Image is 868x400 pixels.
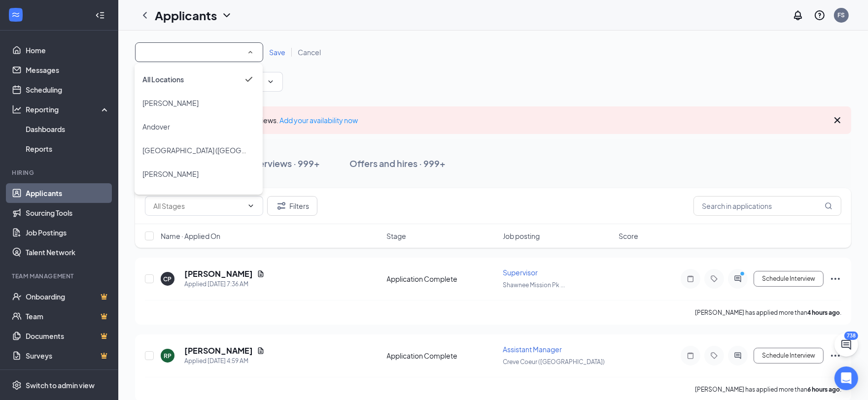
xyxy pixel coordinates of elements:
[26,380,95,390] div: Switch to admin view
[26,287,110,306] a: OnboardingCrown
[11,10,21,20] svg: WorkstreamLogo
[792,9,804,21] svg: Notifications
[95,10,105,20] svg: Collapse
[26,242,110,262] a: Talent Network
[844,332,858,340] div: 738
[685,275,696,283] svg: Note
[257,347,265,355] svg: Document
[135,115,263,138] li: Andover
[26,223,110,242] a: Job Postings
[26,139,110,159] a: Reports
[26,326,110,346] a: DocumentsCrown
[26,60,110,80] a: Messages
[142,99,199,107] span: Amidon
[12,380,22,390] svg: Settings
[708,275,720,283] svg: Tag
[685,352,696,360] svg: Note
[830,273,841,285] svg: Ellipses
[269,48,285,57] span: Save
[26,183,110,203] a: Applicants
[840,339,852,351] svg: ChatActive
[257,270,265,278] svg: Document
[834,367,858,390] div: Open Intercom Messenger
[503,345,562,354] span: Assistant Manager
[807,309,840,316] b: 4 hours ago
[12,104,22,114] svg: Analysis
[834,333,858,357] button: ChatActive
[708,352,720,360] svg: Tag
[387,351,497,361] div: Application Complete
[832,114,843,126] svg: Cross
[387,231,407,241] span: Stage
[387,274,497,284] div: Application Complete
[246,48,255,57] svg: SmallChevronUp
[142,146,291,155] span: Belleville (IL)
[694,196,841,216] input: Search in applications
[298,48,321,57] span: Cancel
[142,75,184,84] span: All Locations
[135,91,263,115] li: Amidon
[26,104,110,114] div: Reporting
[184,356,265,366] div: Applied [DATE] 4:59 AM
[26,119,110,139] a: Dashboards
[267,78,275,86] svg: ChevronDown
[26,80,110,100] a: Scheduling
[135,138,263,162] li: Belleville (IL)
[695,308,841,317] p: [PERSON_NAME] has applied more than .
[184,279,265,289] div: Applied [DATE] 7:36 AM
[503,231,540,241] span: Job posting
[142,122,170,131] span: Andover
[276,200,287,212] svg: Filter
[184,268,253,279] h5: [PERSON_NAME]
[164,352,172,360] div: RP
[26,346,110,366] a: SurveysCrown
[814,9,826,21] svg: QuestionInfo
[153,200,243,211] input: All Stages
[26,306,110,326] a: TeamCrown
[830,350,841,362] svg: Ellipses
[838,11,845,19] div: FS
[221,9,233,21] svg: ChevronDown
[135,162,263,186] li: Belton
[243,73,255,85] svg: Checkmark
[247,157,320,169] div: Interviews · 999+
[754,271,824,287] button: Schedule Interview
[184,345,253,356] h5: [PERSON_NAME]
[619,231,638,241] span: Score
[135,186,263,209] li: Bluhawk - Overland Park (KS)
[503,358,605,366] span: Creve Coeur ([GEOGRAPHIC_DATA])
[164,275,172,283] div: CP
[279,116,358,125] a: Add your availability now
[695,385,841,394] p: [PERSON_NAME] has applied more than .
[139,9,151,21] svg: ChevronLeft
[807,386,840,393] b: 6 hours ago
[142,169,199,178] span: Belton
[267,196,317,216] button: Filter Filters
[26,40,110,60] a: Home
[135,67,263,91] li: All Locations
[754,348,824,364] button: Schedule Interview
[12,168,108,177] div: Hiring
[825,202,833,210] svg: MagnifyingGlass
[12,272,108,280] div: Team Management
[732,352,744,360] svg: ActiveChat
[503,268,538,277] span: Supervisor
[161,231,220,241] span: Name · Applied On
[349,157,446,169] div: Offers and hires · 999+
[738,271,750,279] svg: PrimaryDot
[247,202,255,210] svg: ChevronDown
[732,275,744,283] svg: ActiveChat
[26,203,110,223] a: Sourcing Tools
[155,7,217,24] h1: Applicants
[503,281,565,289] span: Shawnee Mission Pk ...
